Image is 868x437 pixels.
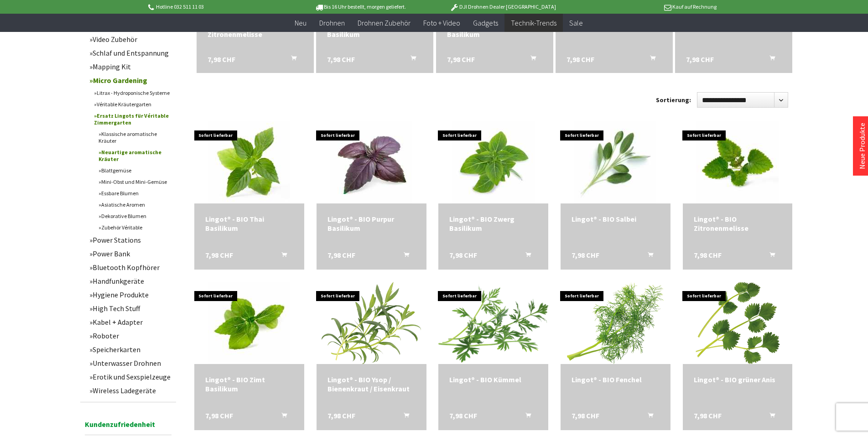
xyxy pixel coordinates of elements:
img: Lingot® - BIO Kümmel [438,283,548,362]
a: Ersatz Lingots für Véritable Zimmergarten [89,110,176,128]
span: 7,98 CHF [327,54,355,65]
button: In den Warenkorb [515,250,536,262]
div: Lingot® - BIO Fenchel [572,375,660,384]
a: Micro Gardening [85,73,176,87]
a: Roboter [85,329,176,343]
a: Lingot® - BIO Zitronenmelisse 7,98 CHF In den Warenkorb [694,214,782,233]
button: In den Warenkorb [637,411,659,423]
a: Lingot® - BIO Kümmel 7,98 CHF In den Warenkorb [449,375,537,384]
div: Lingot® - BIO Zimt Basilikum [205,375,293,393]
a: Neue Produkte [858,123,867,169]
div: Lingot® - BIO Ysop / Bienenkraut / Eisenkraut [327,375,416,393]
a: Lingot® - BIO Salbei 7,98 CHF In den Warenkorb [572,214,660,224]
a: Essbare Blumen [94,187,176,199]
span: 7,98 CHF [686,54,714,65]
a: Lingot® - BIO Purpur Basilikum 7,98 CHF In den Warenkorb [327,214,416,233]
a: High Tech Stuff [85,302,176,315]
a: Video Zubehör [85,32,176,46]
span: Technik-Trends [511,18,556,27]
button: In den Warenkorb [400,54,421,66]
a: Neuartige aromatische Kräuter [94,146,176,165]
span: 7,98 CHF [694,411,722,420]
a: Lingot® - BIO Fenchel 7,98 CHF In den Warenkorb [572,375,660,384]
a: Lingot® - BIO Zwerg Basilikum 7,98 CHF In den Warenkorb [449,214,537,233]
p: DJI Drohnen Dealer [GEOGRAPHIC_DATA] [431,1,574,12]
span: 7,98 CHF [205,250,233,260]
p: Bis 16 Uhr bestellt, morgen geliefert. [289,1,431,12]
a: Lingot® - BIO grüner Anis 7,98 CHF In den Warenkorb [694,375,782,384]
button: In den Warenkorb [270,250,292,262]
a: Power Stations [85,233,176,247]
a: Lingot® - BIO Ysop / Bienenkraut / Eisenkraut 7,98 CHF In den Warenkorb [327,375,416,393]
img: Lingot® - BIO Zitronenmelisse [696,121,779,203]
button: In den Warenkorb [393,250,415,262]
span: 7,98 CHF [208,54,235,65]
span: Drohnen Zubehör [358,18,411,27]
a: Neu [288,14,313,32]
a: Drohnen Zubehör [351,14,417,32]
img: Lingot® - BIO Purpur Basilikum [330,121,412,203]
img: Lingot® - BIO Zwerg Basilikum [452,121,535,203]
a: Kabel + Adapter [85,315,176,329]
button: In den Warenkorb [280,54,302,66]
a: Handfunkgeräte [85,274,176,288]
span: 7,98 CHF [694,250,722,260]
a: Wireless Ladegeräte [85,384,176,397]
button: In den Warenkorb [520,54,541,66]
img: Lingot® - BIO Thai Basilikum [208,121,290,203]
button: In den Warenkorb [759,54,780,66]
label: Sortierung: [656,93,691,107]
a: Gadgets [467,14,504,32]
span: 7,98 CHF [447,54,475,65]
a: Unterwasser Drohnen [85,356,176,370]
div: Lingot® - BIO grüner Anis [694,375,782,384]
a: Asiatische Aromen [94,199,176,210]
span: 7,98 CHF [567,54,594,65]
span: 7,98 CHF [327,411,355,420]
button: In den Warenkorb [270,411,292,423]
span: Kundenzufriedenheit [85,418,172,435]
a: Technik-Trends [504,14,563,32]
span: Gadgets [473,18,498,27]
a: Speicherkarten [85,343,176,356]
button: In den Warenkorb [637,250,659,262]
span: 7,98 CHF [572,250,599,260]
img: Lingot® - BIO Zimt Basilikum [208,282,290,364]
span: Foto + Video [423,18,460,27]
img: Lingot® - BIO Fenchel [567,282,664,364]
button: In den Warenkorb [393,411,415,423]
span: 7,98 CHF [449,250,477,260]
img: Lingot® - BIO Ysop / Bienenkraut / Eisenkraut [322,282,421,364]
button: In den Warenkorb [759,250,780,262]
a: Véritable Kräutergarten [89,99,176,110]
span: Sale [569,18,583,27]
div: Lingot® - BIO Salbei [572,214,660,224]
div: Lingot® - BIO Kümmel [449,375,537,384]
a: Erotik und Sexspielzeuge [85,370,176,384]
button: In den Warenkorb [639,54,661,66]
img: Lingot® - BIO Salbei [574,121,656,203]
span: Drohnen [319,18,345,27]
a: Schlaf und Entspannung [85,46,176,60]
a: Dekorative Blumen [94,210,176,222]
a: Hygiene Produkte [85,288,176,302]
a: Lingot® - BIO Zimt Basilikum 7,98 CHF In den Warenkorb [205,375,293,393]
img: Lingot® - BIO grüner Anis [696,282,780,364]
p: Kauf auf Rechnung [574,1,717,12]
p: Hotline 032 511 11 03 [147,1,289,12]
span: 7,98 CHF [205,411,233,420]
div: Lingot® - BIO Zwerg Basilikum [449,214,537,233]
a: Sale [563,14,589,32]
div: Lingot® - BIO Zitronenmelisse [694,214,782,233]
span: Neu [295,18,307,27]
a: Bluetooth Kopfhörer [85,260,176,274]
button: In den Warenkorb [515,411,536,423]
a: Power Bank [85,247,176,260]
a: Drohnen [313,14,351,32]
a: Litrax - Hydroponische Systeme [89,87,176,99]
button: In den Warenkorb [759,411,780,423]
a: Mini-Obst und Mini-Gemüse [94,176,176,187]
a: Lingot® - BIO Thai Basilikum 7,98 CHF In den Warenkorb [205,214,293,233]
a: Klassische aromatische Kräuter [94,128,176,146]
a: Zubehör Véritable [94,222,176,233]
